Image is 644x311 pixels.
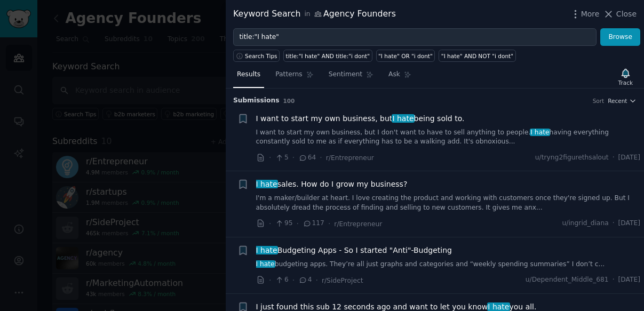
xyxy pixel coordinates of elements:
span: 5 [275,153,288,163]
a: Patterns [272,66,317,88]
span: · [269,218,271,229]
span: Results [237,70,260,79]
a: Ask [385,66,415,88]
span: 95 [275,219,292,228]
span: 6 [275,275,288,285]
span: I hate [255,260,276,268]
span: I hate [392,114,415,123]
span: r/Entrepreneur [334,220,382,228]
span: · [328,218,330,229]
a: I hatebudgeting apps. They’re all just graphs and categories and “weekly spending summaries” I do... [256,260,641,269]
span: r/SideProject [322,277,363,284]
span: u/Dependent_Middle_681 [526,275,609,285]
span: I want to start my own business, but being sold to. [256,113,465,124]
div: title:"I hate" AND title:"i dont" [286,52,370,60]
span: u/tryng2figurethsalout [535,153,609,163]
span: sales. How do I grow my business? [256,179,408,190]
a: I hatesales. How do I grow my business? [256,179,408,190]
a: I want to start my own business, but I don't want to have to sell anything to people.I hatehaving... [256,128,641,147]
button: More [570,9,600,20]
span: Patterns [275,70,302,79]
input: Try a keyword related to your business [233,28,597,46]
span: Search Tips [245,52,277,60]
button: Close [603,9,637,20]
span: · [297,218,299,229]
div: "I hate" OR "i dont" [378,52,433,60]
span: Close [616,9,637,20]
button: Recent [608,97,637,105]
span: I hate [255,246,279,254]
span: · [292,275,295,286]
span: · [613,153,615,163]
span: · [292,152,295,163]
a: "I hate" AND NOT "i dont" [439,50,515,62]
span: 100 [283,98,295,104]
div: "I hate" AND NOT "i dont" [441,52,513,60]
span: 64 [298,153,316,163]
span: [DATE] [618,275,640,285]
button: Browse [600,28,640,46]
span: [DATE] [618,153,640,163]
span: I hate [487,302,511,311]
span: Recent [608,97,627,105]
button: Track [615,66,637,88]
a: Results [233,66,264,88]
span: 117 [303,219,324,228]
span: Ask [388,70,400,79]
a: title:"I hate" AND title:"i dont" [283,50,372,62]
span: I hate [255,180,279,188]
span: [DATE] [618,219,640,228]
span: Budgeting Apps - So I started "Anti"-Budgeting [256,245,452,256]
a: "I hate" OR "i dont" [376,50,435,62]
span: Sentiment [329,70,362,79]
span: I hate [530,129,551,136]
span: · [320,152,322,163]
a: I hateBudgeting Apps - So I started "Anti"-Budgeting [256,245,452,256]
a: Sentiment [325,66,377,88]
div: Sort [593,97,605,105]
span: in [304,10,310,19]
span: More [581,9,600,20]
span: · [613,219,615,228]
span: · [316,275,318,286]
span: · [613,275,615,285]
button: Search Tips [233,50,280,62]
div: Keyword Search Agency Founders [233,7,396,21]
span: · [269,275,271,286]
span: 4 [298,275,312,285]
span: u/ingrid_diana [562,219,609,228]
span: r/Entrepreneur [326,154,374,162]
div: Track [618,79,633,86]
span: · [269,152,271,163]
a: I'm a maker/builder at heart. I love creating the product and working with customers once they're... [256,194,641,212]
span: Submission s [233,96,280,106]
a: I want to start my own business, butI hatebeing sold to. [256,113,465,124]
